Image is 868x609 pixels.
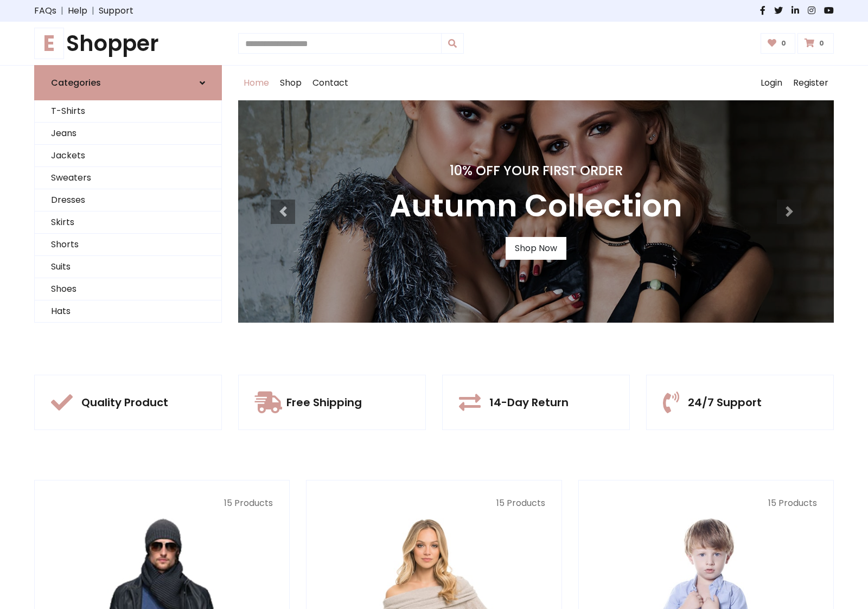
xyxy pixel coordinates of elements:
a: Login [755,66,788,100]
h5: Free Shipping [286,396,362,409]
a: FAQs [34,4,56,17]
p: 15 Products [323,497,545,510]
span: 0 [778,39,789,48]
a: Dresses [35,189,221,211]
h4: 10% Off Your First Order [390,163,682,179]
h1: Shopper [34,30,222,56]
a: Shop [275,66,307,100]
span: | [87,4,99,17]
a: Shop Now [506,237,566,260]
a: T-Shirts [35,100,221,123]
a: Skirts [35,211,221,234]
a: Sweaters [35,167,221,189]
a: Home [238,66,275,100]
span: 0 [816,39,827,48]
p: 15 Products [51,497,273,510]
a: Help [68,4,87,17]
a: 0 [761,33,796,54]
a: Contact [307,66,354,100]
h5: Quality Product [81,396,168,409]
a: Hats [35,300,221,323]
span: | [56,4,68,17]
a: EShopper [34,30,222,56]
a: 0 [797,33,834,54]
a: Categories [34,65,222,100]
h5: 14-Day Return [489,396,569,409]
a: Jeans [35,123,221,145]
a: Suits [35,256,221,278]
h3: Autumn Collection [390,188,682,224]
span: E [34,28,64,59]
a: Support [99,4,133,17]
h5: 24/7 Support [688,396,762,409]
p: 15 Products [595,497,817,510]
a: Register [788,66,834,100]
a: Shorts [35,234,221,256]
a: Shoes [35,278,221,300]
h6: Categories [51,78,101,88]
a: Jackets [35,145,221,167]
